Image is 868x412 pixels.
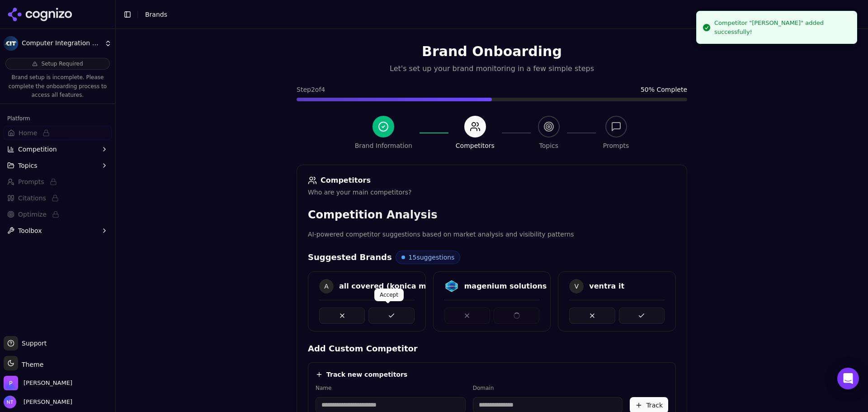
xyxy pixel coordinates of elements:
label: Name [316,384,466,392]
span: Step 2 of 4 [297,85,325,94]
span: Topics [18,161,38,170]
div: Topics [539,141,559,150]
span: Home [19,128,37,137]
span: Optimize [18,210,47,219]
h4: Add Custom Competitor [308,342,676,355]
div: Prompts [603,141,629,150]
p: Accept [380,291,398,298]
div: Competitor "[PERSON_NAME]" added successfully! [714,19,849,36]
div: Platform [4,111,112,126]
span: V [569,279,584,294]
nav: breadcrumb [145,10,167,19]
span: Setup Required [41,60,83,67]
span: 15 suggestions [409,253,455,262]
h4: Suggested Brands [308,251,392,264]
div: Brand Information [355,141,412,150]
h1: Brand Onboarding [297,43,687,60]
div: magenium solutions [464,281,547,292]
span: Perrill [24,379,72,387]
span: Prompts [18,177,44,186]
span: Citations [18,194,46,203]
span: Competition [18,145,57,154]
div: Competitors [308,176,676,185]
label: Domain [473,384,623,392]
h3: Competition Analysis [308,208,676,222]
div: Competitors [456,141,495,150]
button: Open user button [4,396,72,408]
p: Brand setup is incomplete. Please complete the onboarding process to access all features. [5,73,110,100]
div: all covered (konica minolta) [339,281,453,292]
img: Perrill [4,376,18,390]
img: Nate Tower [4,396,16,408]
div: Open Intercom Messenger [837,368,859,389]
button: Toolbox [4,223,112,238]
span: Theme [18,361,43,368]
div: ventra it [589,281,624,292]
span: 50 % Complete [641,85,687,94]
button: Topics [4,158,112,173]
h4: Track new competitors [326,370,407,379]
span: [PERSON_NAME] [20,398,72,406]
span: Brands [145,11,167,18]
span: Computer Integration Technologies Inc. [22,39,101,47]
button: Open organization switcher [4,376,72,390]
p: AI-powered competitor suggestions based on market analysis and visibility patterns [308,229,676,240]
img: Computer Integration Technologies Inc. [4,36,18,51]
img: magenium solutions [444,279,459,294]
div: Who are your main competitors? [308,188,676,197]
button: Competition [4,142,112,156]
p: Let's set up your brand monitoring in a few simple steps [297,63,687,74]
span: A [319,279,334,294]
span: Toolbox [18,226,42,235]
span: Support [18,339,47,348]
